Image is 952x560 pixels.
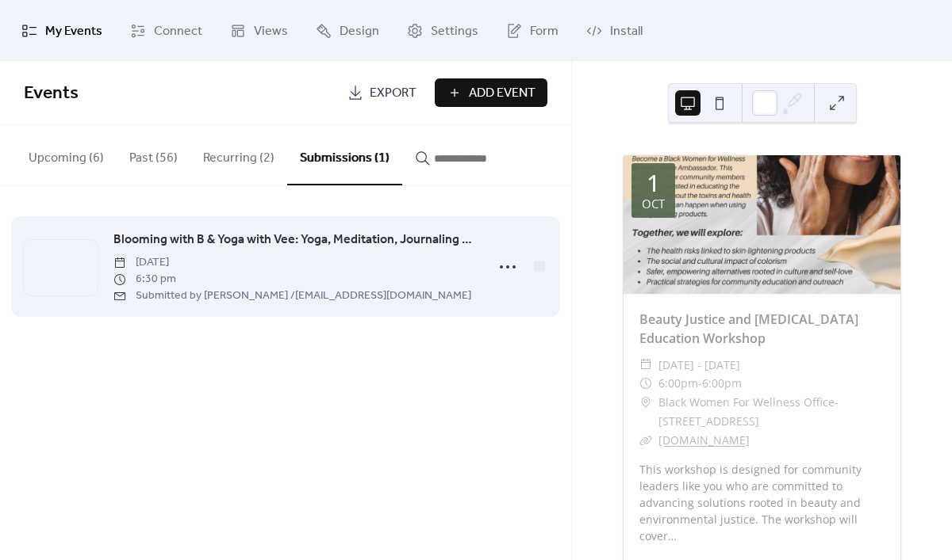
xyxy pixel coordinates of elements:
div: ​ [639,431,652,450]
span: - [698,374,702,393]
button: Add Event [435,78,547,107]
a: My Events [10,6,114,55]
a: Install [574,6,654,55]
a: Connect [118,6,214,55]
span: 6:30 pm [113,271,471,288]
span: Add Event [469,84,535,103]
button: Recurring (2) [190,125,287,184]
a: Form [494,6,570,55]
span: My Events [45,19,102,44]
div: Oct [642,198,665,210]
a: Beauty Justice and [MEDICAL_DATA] Education Workshop [639,310,858,347]
button: Submissions (1) [287,125,402,185]
span: 6:00pm [658,374,698,393]
div: 1 [647,171,660,195]
span: Blooming with B & Yoga with Vee: Yoga, Meditation, Journaling & Sisterhood [113,230,476,250]
span: Settings [431,19,478,44]
button: Past (56) [117,125,190,184]
span: Form [530,19,559,44]
a: Views [218,6,300,55]
span: Connect [154,19,202,44]
span: Submitted by [PERSON_NAME] / [EMAIL_ADDRESS][DOMAIN_NAME] [113,288,471,304]
span: Install [610,19,643,44]
span: [DATE] - [DATE] [658,356,740,375]
span: Events [24,76,79,111]
a: Export [336,78,428,107]
button: Upcoming (6) [16,125,117,184]
a: Blooming with B & Yoga with Vee: Yoga, Meditation, Journaling & Sisterhood [113,230,476,250]
span: Design [340,19,379,44]
div: ​ [639,393,652,412]
span: [DATE] [113,254,471,271]
a: [DOMAIN_NAME] [658,432,750,448]
span: Black Women For Wellness Office- [STREET_ADDRESS] [658,393,885,431]
div: ​ [639,374,652,393]
a: Settings [395,6,490,55]
span: Views [254,19,288,44]
div: ​ [639,356,652,375]
a: Design [304,6,391,55]
span: Export [370,84,416,103]
span: 6:00pm [702,374,742,393]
